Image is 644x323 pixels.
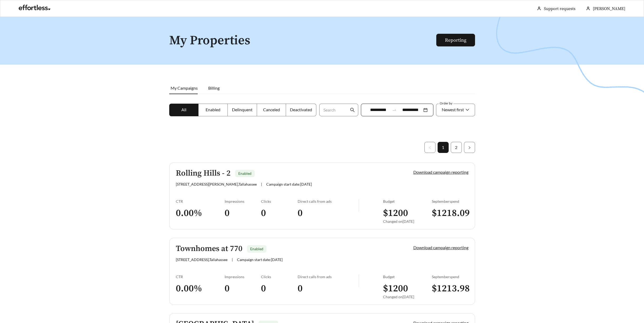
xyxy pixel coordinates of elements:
[261,207,298,219] h3: 0
[383,199,432,204] div: Budget
[464,142,475,153] button: right
[359,199,359,212] img: line
[424,142,435,153] button: left
[176,182,257,186] span: [STREET_ADDRESS][PERSON_NAME] , Tallahassee
[383,283,432,295] h3: $ 1200
[176,169,231,178] h5: Rolling Hills - 2
[176,283,225,295] h3: 0.00 %
[383,207,432,219] h3: $ 1200
[544,6,575,11] a: Support requests
[298,283,359,295] h3: 0
[290,107,312,112] span: Deactivated
[432,283,468,295] h3: $ 1213.98
[432,207,468,219] h3: $ 1218.09
[593,6,625,11] span: [PERSON_NAME]
[176,257,227,262] span: [STREET_ADDRESS] , Tallahassee
[232,107,253,112] span: Delinquent
[464,142,475,153] li: Next Page
[169,162,475,229] a: Rolling Hills - 2Enabled[STREET_ADDRESS][PERSON_NAME],Tallahassee|Campaign start date:[DATE]Downl...
[413,170,468,175] a: Download campaign reporting
[171,85,198,90] span: My Campaigns
[451,142,462,153] a: 2
[350,108,355,112] span: search
[176,207,225,219] h3: 0.00 %
[413,245,468,250] a: Download campaign reporting
[261,283,298,295] h3: 0
[225,274,261,279] div: Impressions
[432,199,468,204] div: September spend
[438,142,448,153] a: 1
[176,274,225,279] div: CTR
[225,207,261,219] h3: 0
[266,182,312,186] span: Campaign start date: [DATE]
[298,274,359,279] div: Direct calls from ads
[383,295,432,299] div: Changed on [DATE]
[250,247,263,251] span: Enabled
[442,107,464,112] span: Newest first
[383,274,432,279] div: Budget
[298,207,359,219] h3: 0
[298,199,359,204] div: Direct calls from ads
[232,257,233,262] span: |
[451,142,462,153] li: 2
[181,107,186,112] span: All
[432,274,468,279] div: September spend
[438,142,449,153] li: 1
[428,146,432,149] span: left
[436,34,475,46] button: Reporting
[445,37,466,43] a: Reporting
[169,238,475,305] a: Townhomes at 770Enabled[STREET_ADDRESS],Tallahassee|Campaign start date:[DATE]Download campaign r...
[261,182,262,186] span: |
[225,283,261,295] h3: 0
[176,199,225,204] div: CTR
[359,274,359,287] img: line
[261,274,298,279] div: Clicks
[237,257,283,262] span: Campaign start date: [DATE]
[424,142,435,153] li: Previous Page
[225,199,261,204] div: Impressions
[392,108,397,112] span: swap-right
[468,146,471,149] span: right
[392,108,397,112] span: to
[238,171,251,176] span: Enabled
[261,199,298,204] div: Clicks
[206,107,220,112] span: Enabled
[383,219,432,224] div: Changed on [DATE]
[263,107,280,112] span: Canceled
[169,34,437,48] h1: My Properties
[176,244,243,253] h5: Townhomes at 770
[208,85,220,90] span: Billing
